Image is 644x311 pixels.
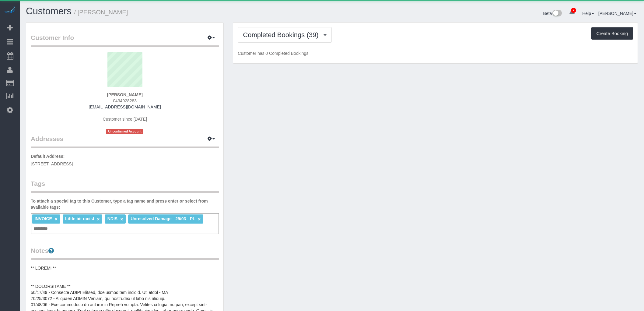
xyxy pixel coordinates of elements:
span: 0434928283 [113,98,137,103]
a: × [55,217,58,222]
a: [EMAIL_ADDRESS][DOMAIN_NAME] [89,104,161,109]
span: Completed Bookings (39) [243,31,321,39]
legend: Tags [31,179,219,193]
label: Default Address: [31,153,65,159]
label: To attach a special tag to this Customer, type a tag name and press enter or select from availabl... [31,198,219,210]
a: Customers [26,6,72,16]
img: New interface [552,10,562,18]
span: Unconfirmed Account [106,129,143,134]
span: Customer since [DATE] [103,117,147,122]
legend: Notes [31,246,219,260]
span: 2 [571,8,576,13]
a: × [120,217,123,222]
p: Customer has 0 Completed Bookings [238,50,633,56]
a: × [198,217,201,222]
span: INVOICE [34,216,52,221]
span: NDIS [107,216,117,221]
button: Create Booking [591,27,633,40]
a: Beta [543,11,562,16]
a: Help [582,11,594,16]
a: × [97,217,100,222]
img: Automaid Logo [4,6,16,15]
span: [STREET_ADDRESS] [31,161,73,166]
legend: Customer Info [31,33,219,47]
strong: [PERSON_NAME] [107,92,142,97]
a: [PERSON_NAME] [598,11,636,16]
span: Little bit racist [65,216,94,221]
a: 2 [566,6,578,19]
small: / [PERSON_NAME] [74,9,128,16]
span: Unresolved Damage - 29/03 - PL [131,216,195,221]
button: Completed Bookings (39) [238,27,331,43]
